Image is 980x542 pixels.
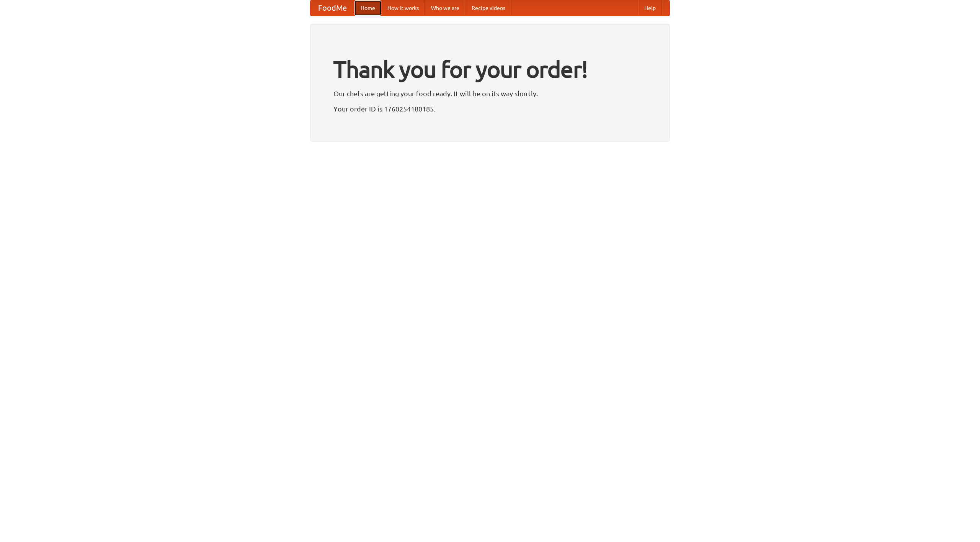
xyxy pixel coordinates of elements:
[333,103,647,115] p: Your order ID is 1760254180185.
[425,0,465,16] a: Who we are
[465,0,511,16] a: Recipe videos
[310,0,354,16] a: FoodMe
[354,0,381,16] a: Home
[638,0,662,16] a: Help
[333,88,647,99] p: Our chefs are getting your food ready. It will be on its way shortly.
[333,51,647,88] h1: Thank you for your order!
[381,0,425,16] a: How it works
